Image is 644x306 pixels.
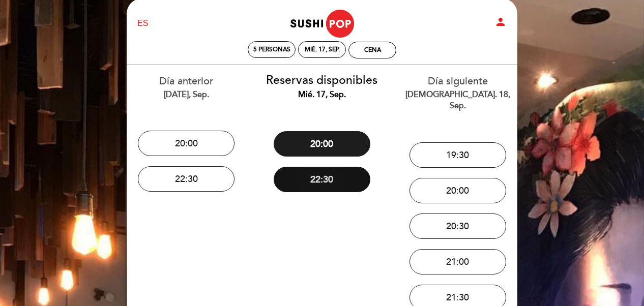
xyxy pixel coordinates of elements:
[126,89,247,101] div: [DATE], sep.
[397,89,518,112] div: [DEMOGRAPHIC_DATA]. 18, sep.
[262,89,383,101] div: mié. 17, sep.
[364,46,381,54] div: Cena
[305,46,340,53] div: mié. 17, sep.
[126,74,247,100] div: Día anterior
[262,72,383,101] div: Reservas disponibles
[274,131,370,157] button: 20:00
[409,249,506,274] button: 21:00
[409,142,506,168] button: 19:30
[138,131,235,156] button: 20:00
[274,167,370,192] button: 22:30
[494,16,507,28] i: person
[409,178,506,203] button: 20:00
[409,213,506,239] button: 20:30
[258,10,386,38] a: Sushipop [PERSON_NAME]
[138,166,235,192] button: 22:30
[253,46,290,53] span: 5 personas
[397,74,518,112] div: Día siguiente
[494,16,507,32] button: person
